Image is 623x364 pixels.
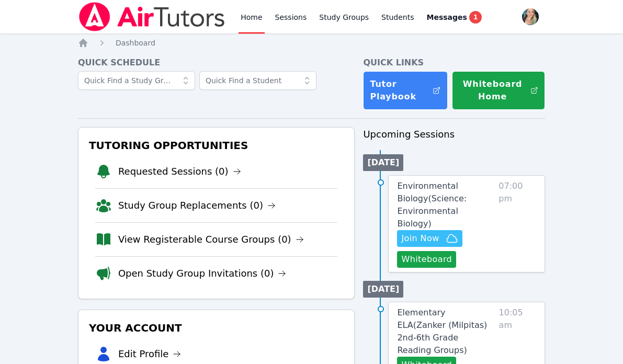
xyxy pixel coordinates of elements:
span: Elementary ELA ( Zanker (Milpitas) 2nd-6th Grade Reading Groups ) [397,308,487,355]
li: [DATE] [363,281,403,298]
a: Open Study Group Invitations (0) [118,266,287,281]
button: Whiteboard [397,251,456,268]
span: Messages [427,12,467,22]
h4: Quick Schedule [78,56,355,69]
input: Quick Find a Study Group [78,71,195,90]
a: Dashboard [116,38,155,48]
a: Elementary ELA(Zanker (Milpitas) 2nd-6th Grade Reading Groups) [397,306,494,357]
button: Join Now [397,230,462,247]
span: Environmental Biology ( Science: Environmental Biology ) [397,181,467,229]
a: Study Group Replacements (0) [118,198,276,213]
a: Tutor Playbook [363,71,447,110]
h4: Quick Links [363,56,545,69]
a: View Registerable Course Groups (0) [118,232,304,247]
a: Requested Sessions (0) [118,164,241,179]
span: Dashboard [116,39,155,47]
li: [DATE] [363,154,403,171]
h3: Tutoring Opportunities [87,136,346,155]
button: Whiteboard Home [452,71,545,110]
img: Air Tutors [78,2,226,31]
nav: Breadcrumb [78,38,545,48]
input: Quick Find a Student [199,71,316,90]
span: 07:00 pm [499,180,536,268]
span: Join Now [401,232,439,245]
h3: Upcoming Sessions [363,127,545,142]
a: Edit Profile [118,347,182,361]
span: 1 [469,11,482,24]
h3: Your Account [87,318,346,337]
a: Environmental Biology(Science: Environmental Biology) [397,180,494,230]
